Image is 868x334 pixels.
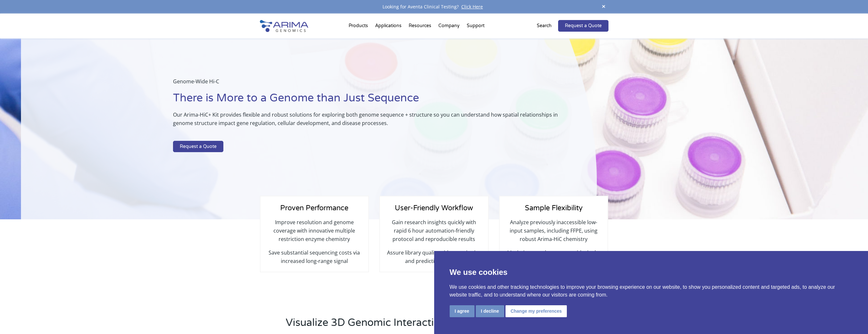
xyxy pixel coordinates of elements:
a: Click Here [459,4,485,10]
span: User-Friendly Workflow [395,204,473,212]
div: Looking for Aventa Clinical Testing? [260,3,608,11]
p: Analyze previously inaccessible low-input samples, including FFPE, using robust Arima-HiC chemistry [506,218,601,248]
span: Proven Performance [280,204,348,212]
p: Genome-Wide Hi-C [173,77,565,91]
p: Save substantial sequencing costs via increased long-range signal [267,248,362,265]
a: Request a Quote [558,20,608,32]
p: Improve resolution and genome coverage with innovative multiple restriction enzyme chemistry [267,218,362,248]
button: I agree [450,305,475,317]
p: Assure library quality with quantitative and predictive QC steps [386,248,481,265]
button: I decline [476,305,504,317]
h1: There is More to a Genome than Just Sequence [173,91,565,110]
p: We use cookies [450,266,853,278]
p: Search [537,22,552,30]
a: Request a Quote [173,141,223,152]
p: We use cookies and other tracking technologies to improve your browsing experience on our website... [450,283,853,299]
p: Gain research insights quickly with rapid 6 hour automation-friendly protocol and reproducible re... [386,218,481,248]
img: Arima-Genomics-logo [260,20,308,32]
span: Sample Flexibility [525,204,583,212]
button: Change my preferences [505,305,567,317]
p: Our Arima-HiC+ Kit provides flexible and robust solutions for exploring both genome sequence + st... [173,110,565,132]
p: Maximize sample recovery with single-tube chemistry [506,248,601,265]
